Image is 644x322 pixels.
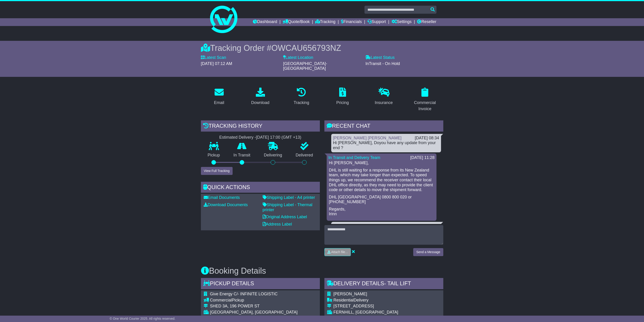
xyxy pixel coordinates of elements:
[201,55,226,60] label: Latest Scan
[257,153,289,158] p: Delivering
[210,298,298,303] div: Pickup
[328,155,380,160] a: In Transit and Delivery Team
[283,61,327,71] span: [GEOGRAPHIC_DATA]-[GEOGRAPHIC_DATA]
[283,18,310,26] a: Quote/Book
[372,86,396,107] a: Insurance
[365,55,395,60] label: Latest Status
[283,55,313,60] label: Latest Location
[413,248,443,256] button: Send a Message
[204,203,248,207] a: Download Documents
[248,86,272,107] a: Download
[415,224,439,229] div: [DATE] 11:20
[256,135,301,140] div: [DATE] 17:00 (GMT +13)
[324,120,443,133] div: RECENT CHAT
[334,298,354,302] span: Residential
[211,86,227,107] a: Email
[201,120,320,133] div: Tracking history
[263,203,313,212] a: Shipping Label - Thermal printer
[333,224,402,228] a: [PERSON_NAME] [PERSON_NAME]
[410,155,435,160] div: [DATE] 11:28
[333,136,402,140] a: [PERSON_NAME] [PERSON_NAME]
[341,18,362,26] a: Financials
[315,18,335,26] a: Tracking
[329,168,434,192] p: DHL is still waiting for a response from its New Zealand team, which may take longer than expecte...
[291,86,312,107] a: Tracking
[227,153,257,158] p: In Transit
[201,61,232,66] span: [DATE] 07:12 AM
[201,167,233,175] button: View Full Tracking
[263,215,307,219] a: Original Address Label
[210,298,232,302] span: Commercial
[201,266,443,275] h3: Booking Details
[201,153,227,158] p: Pickup
[333,86,352,107] a: Pricing
[384,280,411,286] span: - Tail Lift
[263,222,292,226] a: Address Label
[336,100,349,106] div: Pricing
[253,18,277,26] a: Dashboard
[410,100,440,112] div: Commercial Invoice
[334,310,437,315] div: FERNHILL, [GEOGRAPHIC_DATA]
[365,61,400,66] span: InTransit - On Hold
[214,100,224,106] div: Email
[201,135,320,140] div: Estimated Delivery -
[334,304,437,309] div: [STREET_ADDRESS]
[210,304,298,309] div: SHED 3A, 196 POWER ST
[271,43,341,53] span: OWCAU656793NZ
[210,310,298,315] div: [GEOGRAPHIC_DATA], [GEOGRAPHIC_DATA]
[289,153,320,158] p: Delivered
[392,18,412,26] a: Settings
[251,100,269,106] div: Download
[417,18,436,26] a: Reseller
[201,43,443,53] div: Tracking Order #
[329,161,434,166] p: Hi [PERSON_NAME],
[201,278,320,290] div: Pickup Details
[415,136,439,141] div: [DATE] 08:34
[407,86,443,114] a: Commercial Invoice
[294,100,309,106] div: Tracking
[263,195,315,200] a: Shipping Label - A4 printer
[329,195,434,205] p: DHL [GEOGRAPHIC_DATA] 0800 800 020 or [PHONE_NUMBER]
[201,182,320,194] div: Quick Actions
[324,278,443,290] div: Delivery Details
[204,195,240,200] a: Email Documents
[210,292,278,296] span: Give Energy C/- INFINITE LOGISTIC
[334,298,437,303] div: Delivery
[110,317,175,320] span: © One World Courier 2025. All rights reserved.
[329,207,434,217] p: Regards, Irinn
[367,18,386,26] a: Support
[334,292,367,296] span: [PERSON_NAME]
[375,100,393,106] div: Insurance
[333,140,439,150] div: Hi [PERSON_NAME], Doyou have any update from your end ?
